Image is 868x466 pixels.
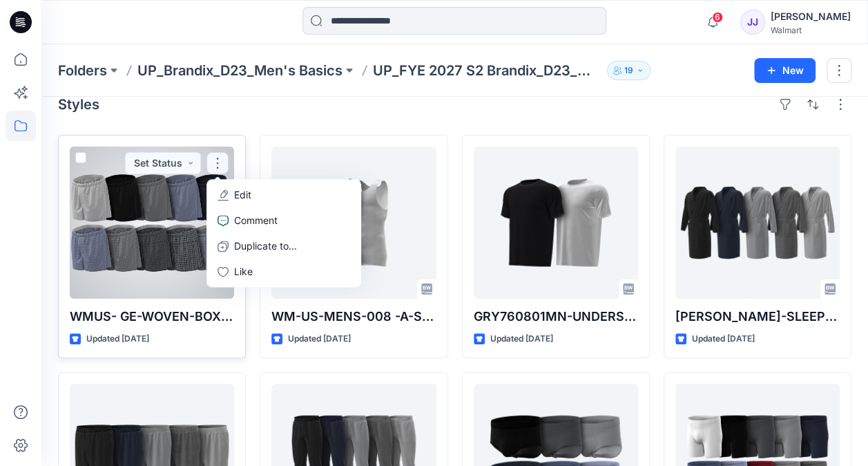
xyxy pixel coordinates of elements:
button: 19 [607,61,650,80]
a: GRY760801MN-UNDERSHIRT-3D [474,147,638,299]
h4: Styles [58,96,99,113]
p: GRY760801MN-UNDERSHIRT-3D [474,307,638,326]
p: Like [234,264,253,279]
p: Updated [DATE] [288,332,351,346]
p: 19 [624,63,633,78]
button: New [754,58,816,83]
a: Edit [209,182,358,207]
p: Edit [234,187,251,202]
a: George-SLEEP ROBE-100151009 [675,147,840,299]
p: Updated [DATE] [692,332,755,346]
div: [PERSON_NAME] [771,8,851,25]
div: JJ [740,10,765,35]
a: UP_Brandix_D23_Men's Basics [137,61,343,80]
p: Comment [234,213,278,227]
div: Walmart [771,25,851,35]
a: WMUS- GE-WOVEN-BOXER-N2 [70,147,234,299]
p: Updated [DATE] [490,332,553,346]
p: [PERSON_NAME]-SLEEP ROBE-100151009 [675,307,840,326]
p: UP_FYE 2027 S2 Brandix_D23_Men's Basics- [PERSON_NAME] [373,61,601,80]
p: Updated [DATE] [86,332,149,346]
a: WM-US-MENS-008 -A-SHIRT-GEOGE-N3-3D [271,147,436,299]
a: Folders [58,61,107,80]
p: WM-US-MENS-008 -A-SHIRT-[PERSON_NAME]-N3-3D [271,307,436,326]
p: Duplicate to... [234,239,297,253]
p: WMUS- GE-WOVEN-BOXER-N2 [70,307,234,326]
span: 6 [712,12,723,23]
